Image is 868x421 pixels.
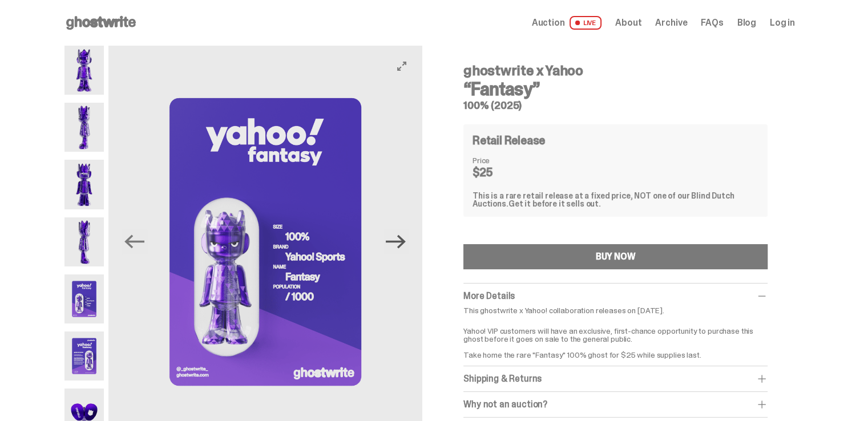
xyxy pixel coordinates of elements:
[463,373,768,384] div: Shipping & Returns
[64,160,104,209] img: Yahoo-HG---3.png
[655,18,687,27] a: Archive
[473,156,530,164] dt: Price
[383,229,409,254] button: Next
[64,103,104,152] img: Yahoo-HG---2.png
[570,16,602,30] span: LIVE
[463,100,768,111] h5: 100% (2025)
[463,306,768,314] p: This ghostwrite x Yahoo! collaboration releases on [DATE].
[701,18,723,27] a: FAQs
[508,199,601,209] span: Get it before it sells out.
[596,252,636,261] div: BUY NOW
[64,331,104,380] img: Yahoo-HG---6.png
[463,64,768,78] h4: ghostwrite x Yahoo
[463,290,515,302] span: More Details
[473,167,530,178] dd: $25
[463,80,768,98] h3: “Fantasy”
[64,46,104,95] img: Yahoo-HG---1.png
[463,244,768,269] button: BUY NOW
[463,319,768,359] p: Yahoo! VIP customers will have an exclusive, first-chance opportunity to purchase this ghost befo...
[395,59,409,73] button: View full-screen
[64,274,104,323] img: Yahoo-HG---5.png
[122,229,147,254] button: Previous
[737,18,756,27] a: Blog
[64,217,104,266] img: Yahoo-HG---4.png
[532,18,565,27] span: Auction
[615,18,641,27] a: About
[770,18,795,27] a: Log in
[473,135,545,146] h4: Retail Release
[532,16,601,30] a: Auction LIVE
[473,192,758,208] div: This is a rare retail release at a fixed price, NOT one of our Blind Dutch Auctions.
[463,399,768,410] div: Why not an auction?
